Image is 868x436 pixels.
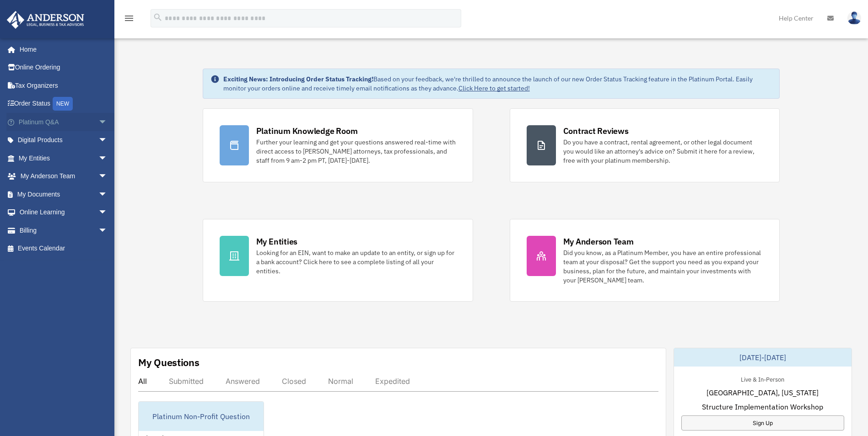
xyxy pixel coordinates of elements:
a: Contract Reviews Do you have a contract, rental agreement, or other legal document you would like... [510,108,780,182]
i: menu [124,13,135,24]
div: Submitted [169,377,204,386]
div: Platinum Non-Profit Question [139,402,264,431]
div: NEW [53,97,73,111]
a: My Entities Looking for an EIN, want to make an update to an entity, or sign up for a bank accoun... [203,219,473,302]
img: Anderson Advisors Platinum Portal [4,11,87,29]
span: arrow_drop_down [98,221,117,240]
span: [GEOGRAPHIC_DATA], [US_STATE] [706,387,819,398]
div: Did you know, as a Platinum Member, you have an entire professional team at your disposal? Get th... [563,248,763,285]
div: My Entities [256,236,297,247]
a: My Anderson Teamarrow_drop_down [6,167,121,186]
span: arrow_drop_down [98,113,117,132]
a: Click Here to get started! [458,84,530,92]
div: All [138,377,147,386]
div: Further your learning and get your questions answered real-time with direct access to [PERSON_NAM... [256,138,456,165]
div: Live & In-Person [733,374,792,383]
div: Contract Reviews [563,125,629,137]
span: arrow_drop_down [98,203,117,222]
span: arrow_drop_down [98,185,117,204]
span: arrow_drop_down [98,149,117,168]
div: Normal [328,377,353,386]
img: User Pic [847,11,861,25]
div: [DATE]-[DATE] [674,348,852,367]
div: Expedited [375,377,410,386]
div: Looking for an EIN, want to make an update to an entity, or sign up for a bank account? Click her... [256,248,456,276]
span: Structure Implementation Workshop [702,401,823,412]
a: My Anderson Team Did you know, as a Platinum Member, you have an entire professional team at your... [510,219,780,302]
a: Billingarrow_drop_down [6,221,121,239]
a: Platinum Knowledge Room Further your learning and get your questions answered real-time with dire... [203,108,473,182]
i: search [153,12,163,22]
span: arrow_drop_down [98,167,117,186]
a: My Entitiesarrow_drop_down [6,149,121,167]
a: Tax Organizers [6,76,121,95]
a: My Documentsarrow_drop_down [6,185,121,203]
a: Digital Productsarrow_drop_down [6,131,121,149]
a: menu [124,16,135,24]
div: My Questions [138,356,199,369]
a: Events Calendar [6,239,121,258]
a: Online Ordering [6,58,121,77]
a: Order StatusNEW [6,95,121,113]
a: Platinum Q&Aarrow_drop_down [6,113,121,131]
div: Answered [226,377,260,386]
strong: Exciting News: Introducing Order Status Tracking! [223,75,373,83]
div: Closed [282,377,306,386]
div: My Anderson Team [563,236,634,247]
a: Home [6,40,117,58]
div: Do you have a contract, rental agreement, or other legal document you would like an attorney's ad... [563,138,763,165]
a: Sign Up [681,415,844,431]
a: Online Learningarrow_drop_down [6,203,121,222]
div: Platinum Knowledge Room [256,125,358,137]
div: Based on your feedback, we're thrilled to announce the launch of our new Order Status Tracking fe... [223,74,772,93]
span: arrow_drop_down [98,131,117,150]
